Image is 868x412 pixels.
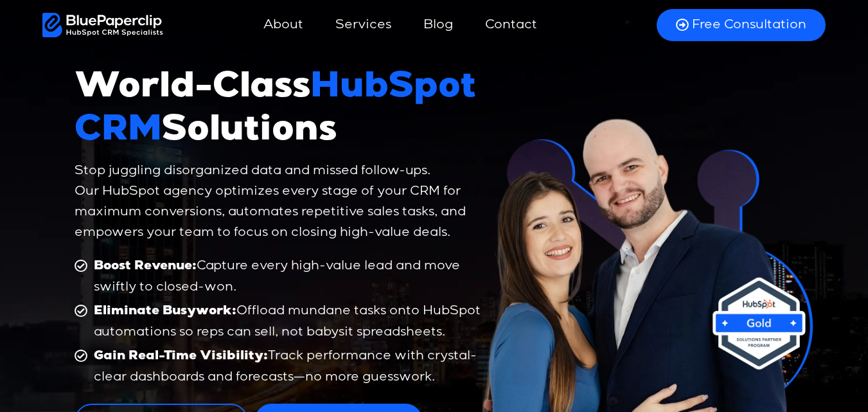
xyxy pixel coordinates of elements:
[91,346,486,388] span: Track performance with crystal-clear dashboards and forecasts—no more guesswork.
[323,10,404,40] a: Services
[472,10,550,40] a: Contact
[91,256,486,298] span: Capture every high-value lead and move swiftly to closed-won.
[91,301,486,343] span: Offload mundane tasks onto HubSpot automations so reps can sell, not babysit spreadsheets.
[657,9,826,41] a: Free Consultation
[94,305,236,318] b: Eliminate Busywork:
[75,68,486,154] h1: World-Class Solutions
[163,10,641,40] nav: Menu
[411,10,466,40] a: Blog
[42,13,164,37] img: BluePaperClip Logo White
[692,17,806,33] span: Free Consultation
[94,260,197,273] b: Boost Revenue:
[94,350,268,363] b: Gain Real-Time Visibility:
[251,10,316,40] a: About
[75,161,486,243] p: Stop juggling disorganized data and missed follow-ups. Our HubSpot agency optimizes every stage o...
